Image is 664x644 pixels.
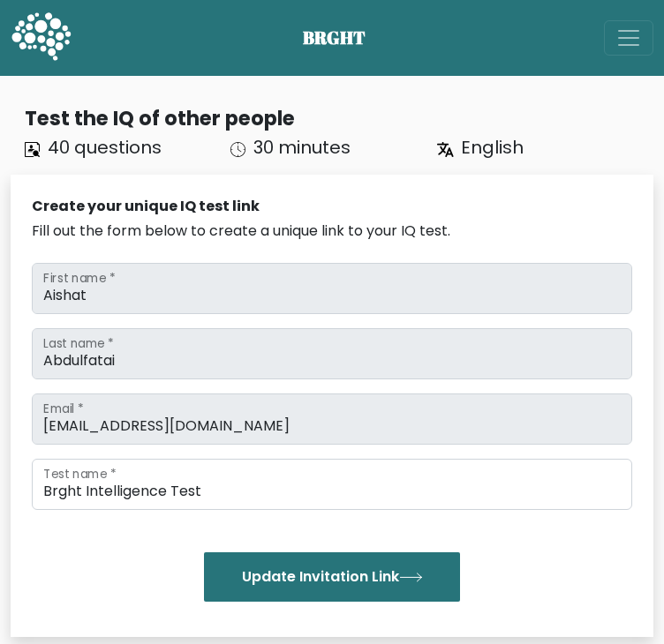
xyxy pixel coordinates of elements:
span: 40 questions [48,135,162,160]
input: First name [32,263,632,314]
div: Test the IQ of other people [25,104,653,134]
span: English [461,135,524,160]
span: BRGHT [303,25,388,51]
div: Fill out the form below to create a unique link to your IQ test. [32,221,632,242]
div: Create your unique IQ test link [32,196,632,217]
input: Email [32,393,632,445]
input: Test name [32,459,632,510]
input: Last name [32,328,632,379]
span: 30 minutes [253,135,351,160]
button: Toggle navigation [604,20,653,56]
button: Update Invitation Link [204,552,460,602]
